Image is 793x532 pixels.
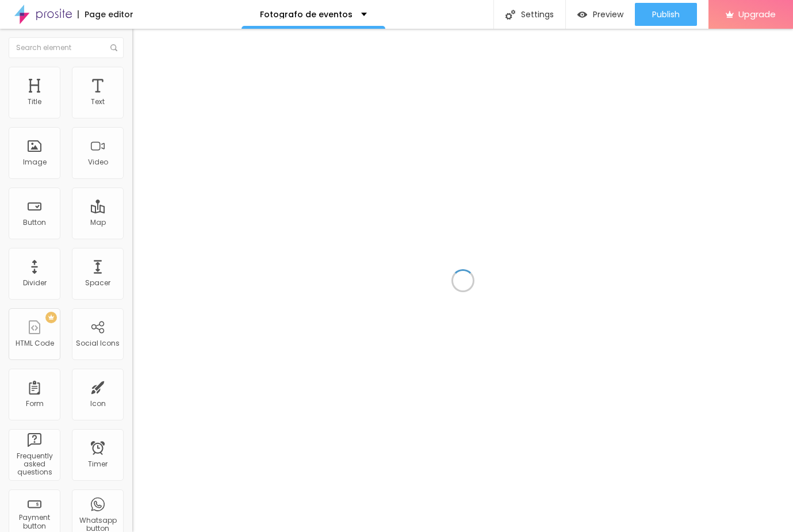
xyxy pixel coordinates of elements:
p: Fotografo de eventos [260,10,353,18]
div: Icon [90,400,106,408]
div: Text [91,98,105,106]
div: Button [23,219,46,227]
span: Upgrade [738,9,776,19]
input: Search element [9,37,124,58]
div: Title [28,98,41,106]
div: Spacer [85,279,110,287]
div: Frequently asked questions [12,452,57,477]
div: Divider [23,279,47,287]
div: Image [23,158,47,166]
img: Icone [505,10,515,20]
div: Video [88,158,108,166]
button: Publish [635,3,697,26]
div: Map [90,219,106,227]
img: view-1.svg [577,10,587,20]
div: HTML Code [16,339,54,347]
div: Form [26,400,44,408]
span: Preview [593,10,623,19]
button: Preview [566,3,635,26]
div: Payment button [12,514,57,530]
span: Publish [652,10,680,19]
img: Icone [110,44,117,51]
div: Timer [88,460,108,468]
div: Social Icons [76,339,120,347]
div: Page editor [78,10,133,18]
